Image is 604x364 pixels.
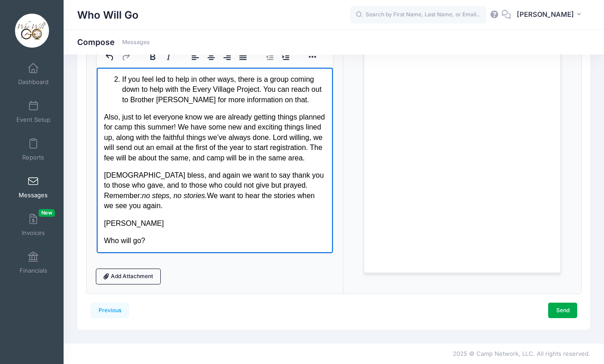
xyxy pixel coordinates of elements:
h1: Who Will Go [77,5,139,25]
p: Also, just to let everyone know we are already getting things planned for camp this summer! We ha... [7,45,229,95]
p: If you feel led to help in other ways, there is a group coming down to help with the Every Villag... [25,7,229,37]
span: Financials [20,267,47,274]
button: Increase indent [278,50,293,63]
iframe: Rich Text Area [97,68,333,253]
a: Dashboard [12,58,55,90]
a: Add Attachment [96,269,161,284]
img: Who Will Go [15,14,49,48]
button: Align left [188,50,203,63]
a: Reports [12,134,55,165]
div: indentation [257,48,299,65]
button: Italic [161,50,176,63]
p: [PERSON_NAME] [7,151,229,161]
button: Redo [118,50,134,63]
em: no steps, no stories. [45,124,110,132]
span: [PERSON_NAME] [517,10,574,20]
a: InvoicesNew [12,209,55,241]
span: Messages [19,191,48,199]
span: Invoices [22,229,45,237]
span: Event Setup [16,116,50,124]
a: Send [548,303,577,318]
div: history [97,48,139,65]
a: Financials [12,247,55,279]
button: [PERSON_NAME] [511,5,590,25]
span: Dashboard [18,78,49,86]
button: Undo [102,50,118,63]
p: [DEMOGRAPHIC_DATA] bless, and again we want to say thank you to those who gave, and to those who ... [7,103,229,144]
span: 2025 © Camp Network, LLC. All rights reserved. [453,350,590,357]
span: Reports [22,154,44,161]
a: Previous [90,303,129,318]
button: Justify [235,50,251,63]
p: Who will go? [7,168,229,178]
button: Reveal or hide additional toolbar items [305,50,320,63]
button: Decrease indent [262,50,277,63]
div: formatting [139,48,182,65]
div: alignment [182,48,257,65]
button: Align right [219,50,235,63]
input: Search by First Name, Last Name, or Email... [350,6,486,24]
a: Messages [122,39,150,46]
a: Event Setup [12,96,55,128]
h1: Compose [77,37,150,47]
button: Bold [145,50,160,63]
span: New [39,209,55,217]
button: Align center [203,50,219,63]
a: Messages [12,171,55,203]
